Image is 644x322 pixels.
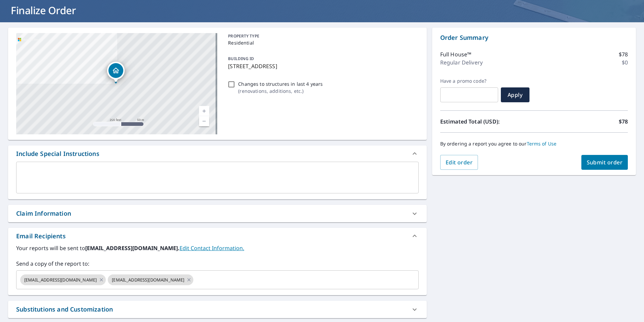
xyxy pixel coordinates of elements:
[228,39,416,46] p: Residential
[85,244,180,252] b: [EMAIL_ADDRESS][DOMAIN_NAME].
[506,91,524,99] span: Apply
[8,145,427,162] div: Include Special Instructions
[16,244,419,252] label: Your reports will be sent to
[440,155,478,170] button: Edit order
[581,155,628,170] button: Submit order
[440,78,498,84] label: Have a promo code?
[622,58,628,66] p: $0
[8,3,636,17] h1: Finalize Order
[440,33,628,42] p: Order Summary
[199,116,209,126] a: Current Level 17, Zoom Out
[440,141,628,147] p: By ordering a report you agree to our
[587,159,623,166] span: Submit order
[107,62,125,83] div: Dropped pin, building 1, Residential property, 114 TARARIDGE CLOSE NE CALGARY AB T3J2N9
[16,305,113,314] div: Substitutions and Customization
[238,80,323,87] p: Changes to structures in last 4 years
[446,159,473,166] span: Edit order
[238,87,323,95] p: ( renovations, additions, etc. )
[440,58,483,66] p: Regular Delivery
[8,228,427,244] div: Email Recipients
[108,274,193,285] div: [EMAIL_ADDRESS][DOMAIN_NAME]
[199,106,209,116] a: Current Level 17, Zoom In
[228,62,416,70] p: [STREET_ADDRESS]
[619,117,628,126] p: $78
[16,209,71,218] div: Claim Information
[619,50,628,58] p: $78
[180,244,244,252] a: EditContactInfo
[16,149,99,158] div: Include Special Instructions
[440,117,534,126] p: Estimated Total (USD):
[501,87,529,102] button: Apply
[8,301,427,318] div: Substitutions and Customization
[20,277,101,283] span: [EMAIL_ADDRESS][DOMAIN_NAME]
[16,260,419,268] label: Send a copy of the report to:
[527,140,557,147] a: Terms of Use
[440,50,472,58] p: Full House™
[108,277,188,283] span: [EMAIL_ADDRESS][DOMAIN_NAME]
[228,33,416,39] p: PROPERTY TYPE
[16,232,66,241] div: Email Recipients
[8,205,427,222] div: Claim Information
[228,56,254,61] p: BUILDING ID
[20,274,106,285] div: [EMAIL_ADDRESS][DOMAIN_NAME]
